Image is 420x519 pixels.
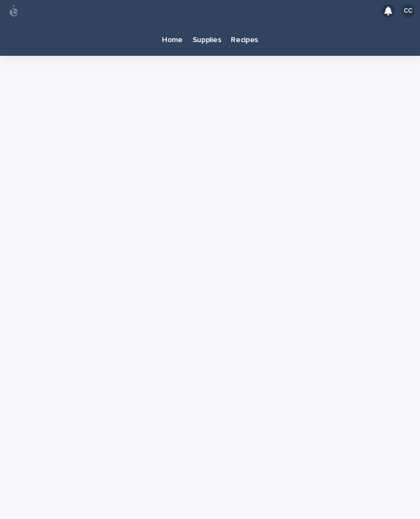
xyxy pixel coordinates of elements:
[226,22,263,56] a: Recipes
[401,4,415,18] div: CC
[162,22,183,45] p: Home
[157,22,188,56] a: Home
[192,22,221,45] p: Supplies
[231,22,258,45] p: Recipes
[188,22,226,56] a: Supplies
[7,4,21,18] img: 80hjoBaRqlyywVK24fQd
